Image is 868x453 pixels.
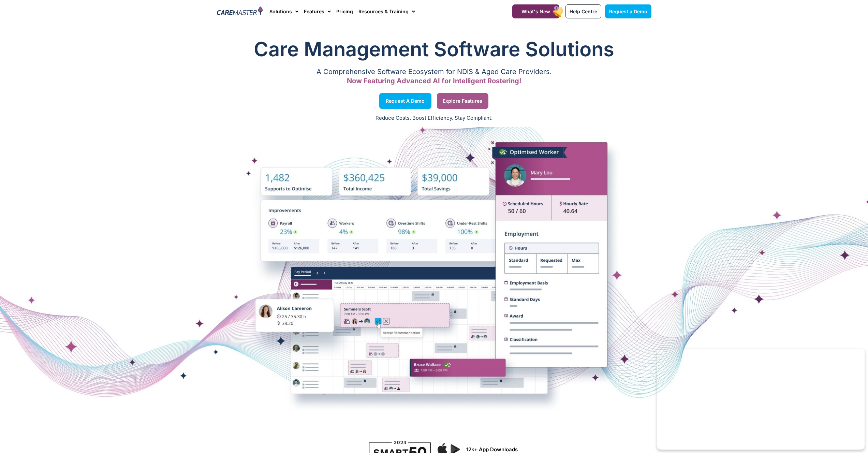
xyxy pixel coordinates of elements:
[379,93,431,109] a: Request a Demo
[443,99,482,103] span: Explore Features
[386,99,425,103] span: Request a Demo
[466,447,648,453] h3: 12k+ App Downloads
[217,70,651,74] p: A Comprehensive Software Ecosystem for NDIS & Aged Care Providers.
[657,349,865,450] iframe: Popup CTA
[437,93,488,109] a: Explore Features
[4,114,864,122] p: Reduce Costs. Boost Efficiency. Stay Compliant.
[347,77,521,85] span: Now Featuring Advanced AI for Intelligent Rostering!
[217,6,263,17] img: CareMaster Logo
[609,9,647,14] span: Request a Demo
[521,9,550,14] span: What's New
[217,35,651,63] h1: Care Management Software Solutions
[565,4,601,18] a: Help Centre
[605,4,651,18] a: Request a Demo
[570,9,597,14] span: Help Centre
[512,4,559,18] a: What's New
